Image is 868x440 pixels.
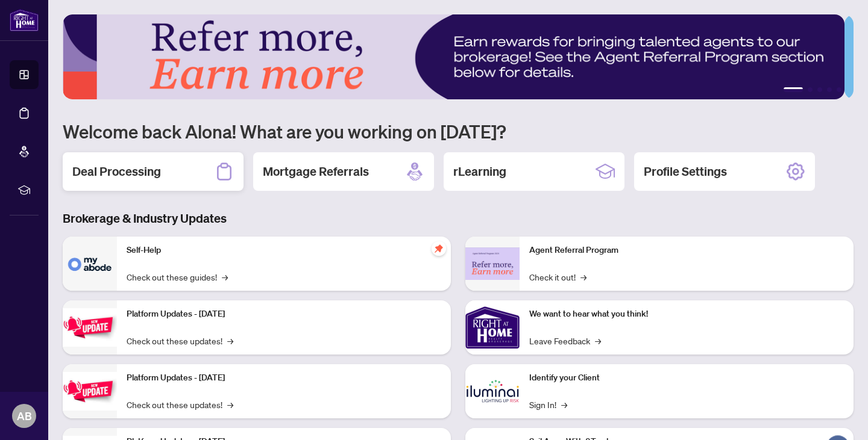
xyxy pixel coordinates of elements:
h2: rLearning [453,163,506,180]
h2: Mortgage Referrals [263,163,369,180]
button: 1 [784,87,803,92]
a: Leave Feedback→ [529,334,601,347]
p: Platform Updates - [DATE] [127,371,441,385]
a: Check out these updates!→ [127,334,233,347]
a: Check out these guides!→ [127,270,228,284]
img: We want to hear what you think! [465,300,520,355]
span: pushpin [432,241,446,256]
span: → [595,334,601,347]
span: → [222,270,228,284]
h1: Welcome back Alona! What are you working on [DATE]? [63,120,854,143]
p: Agent Referral Program [529,244,844,257]
img: Self-Help [63,237,117,291]
button: Open asap [820,398,856,434]
h3: Brokerage & Industry Updates [63,210,854,227]
a: Check it out!→ [529,270,587,284]
span: → [580,270,587,284]
button: 3 [817,87,822,92]
img: Agent Referral Program [465,247,520,280]
img: Platform Updates - July 8, 2025 [63,372,117,410]
button: 2 [808,87,813,92]
h2: Deal Processing [72,163,161,180]
a: Sign In!→ [529,398,567,411]
span: → [227,334,233,347]
a: Check out these updates!→ [127,398,233,411]
p: Platform Updates - [DATE] [127,308,441,321]
p: Self-Help [127,244,441,257]
img: Slide 0 [63,14,844,99]
h2: Profile Settings [644,163,727,180]
span: AB [17,407,32,424]
img: Identify your Client [465,364,520,418]
p: We want to hear what you think! [529,308,844,321]
p: Identify your Client [529,371,844,385]
img: Platform Updates - July 21, 2025 [63,308,117,346]
span: → [561,398,567,411]
img: logo [10,9,39,31]
button: 4 [827,87,832,92]
span: → [227,398,233,411]
button: 5 [837,87,841,92]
